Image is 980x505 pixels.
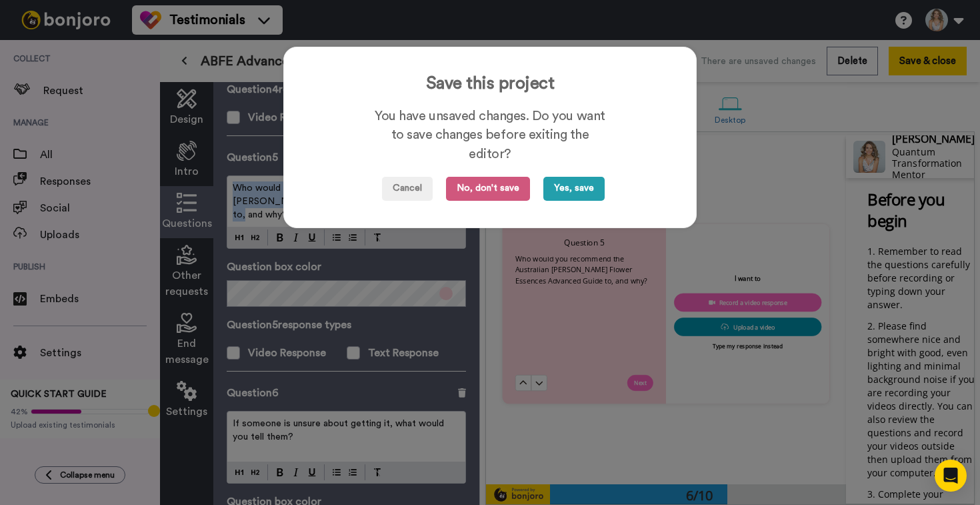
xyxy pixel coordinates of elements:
[446,177,530,201] button: No, don't save
[543,177,605,201] button: Yes, save
[382,177,433,201] button: Cancel
[311,74,669,93] h3: Save this project
[373,107,607,164] div: You have unsaved changes. Do you want to save changes before exiting the editor?
[935,460,967,492] div: Open Intercom Messenger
